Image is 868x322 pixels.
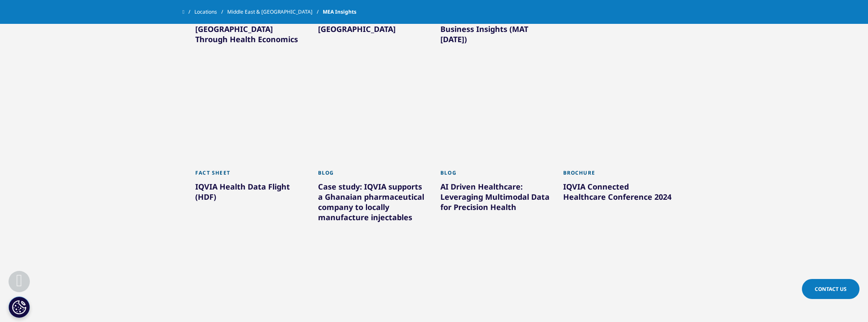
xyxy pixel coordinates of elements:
[802,279,859,299] a: Contact Us
[563,181,673,205] div: IQVIA Connected Healthcare Conference 2024
[440,164,550,234] a: Blog AI Driven Healthcare: Leveraging Multimodal Data for Precision Health
[563,170,673,181] div: Brochure
[227,4,323,20] a: Middle East & [GEOGRAPHIC_DATA]
[318,164,428,244] a: Blog Case study: IQVIA supports a Ghanaian pharmaceutical company to locally manufacture injectables
[323,4,356,20] span: MEA Insights
[440,3,550,48] div: Middle East & Africa Quarterly Pharmaceutical Business Insights (MAT [DATE])
[563,164,673,224] a: Brochure IQVIA Connected Healthcare Conference 2024
[815,285,847,293] span: Contact Us
[9,296,30,318] button: Cookies Settings
[318,170,428,181] div: Blog
[195,170,305,181] div: Fact Sheet
[194,4,227,20] a: Locations
[195,164,305,224] a: Fact Sheet IQVIA Health Data Flight (HDF)
[195,3,305,48] div: Reimagining Healthcare Access in [GEOGRAPHIC_DATA] Through Health Economics
[440,170,550,181] div: Blog
[318,181,428,226] div: Case study: IQVIA supports a Ghanaian pharmaceutical company to locally manufacture injectables
[195,181,305,205] div: IQVIA Health Data Flight (HDF)
[440,181,550,216] div: AI Driven Healthcare: Leveraging Multimodal Data for Precision Health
